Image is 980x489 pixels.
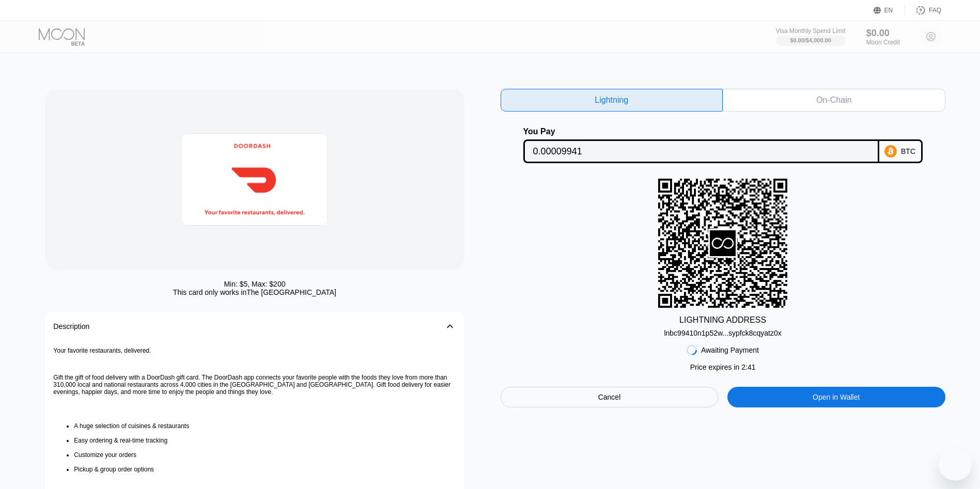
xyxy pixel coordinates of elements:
[74,437,456,444] li: Easy ordering & real-time tracking
[727,387,945,407] div: Open in Wallet
[224,280,285,288] div: Min: $ 5 , Max: $ 200
[813,392,860,402] div: Open in Wallet
[741,363,755,371] span: 2 : 41
[775,27,845,46] div: Visa Monthly Spend Limit$0.00/$4,000.00
[905,5,941,15] div: FAQ
[501,127,945,163] div: You PayBTC
[595,95,628,105] div: Lightning
[53,347,456,354] p: Your favorite restaurants, delivered.
[790,37,831,43] div: $0.00 / $4,000.00
[444,320,456,333] div: 󰅀
[723,89,945,112] div: On-Chain
[74,451,456,459] li: Customize your orders
[501,89,723,112] div: Lightning
[53,374,456,396] p: Gift the gift of food delivery with a DoorDash gift card. The DoorDash app connects your favorite...
[775,27,845,35] div: Visa Monthly Spend Limit
[523,127,879,136] div: You Pay
[501,387,719,407] div: Cancel
[701,346,759,354] div: Awaiting Payment
[74,466,456,473] li: Pickup & group order options
[690,363,756,371] div: Price expires in
[884,7,893,14] div: EN
[901,147,915,155] div: BTC
[74,422,456,430] li: A huge selection of cuisines & restaurants
[664,329,781,337] div: lnbc99410n1p52w...sypfck8cqyatz0x
[53,322,89,330] div: Description
[679,316,766,325] div: LIGHTNING ADDRESS
[173,288,336,296] div: This card only works in The [GEOGRAPHIC_DATA]
[874,5,905,15] div: EN
[939,448,972,481] iframe: Button to launch messaging window
[664,325,781,337] div: lnbc99410n1p52w...sypfck8cqyatz0x
[929,7,941,14] div: FAQ
[598,392,621,402] div: Cancel
[816,95,851,105] div: On-Chain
